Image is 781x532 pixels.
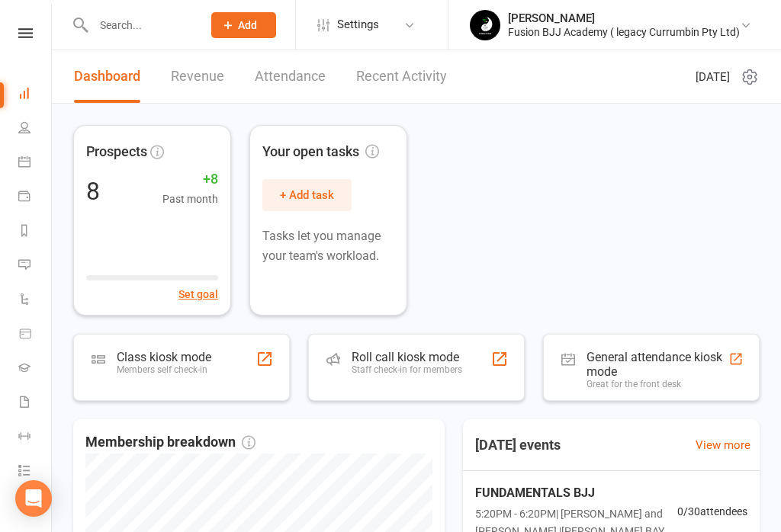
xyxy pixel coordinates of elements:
input: Search... [88,14,191,36]
div: Staff check-in for members [352,364,462,375]
div: General attendance kiosk mode [587,350,728,379]
a: Calendar [18,146,53,181]
a: Dashboard [18,78,53,112]
button: Add [211,12,276,38]
span: 0 / 30 attendees [677,503,747,520]
a: Recent Activity [356,50,447,103]
span: Prospects [86,141,147,163]
span: [DATE] [696,68,730,86]
a: Reports [18,215,53,249]
button: Set goal [178,286,218,303]
span: Your open tasks [262,141,379,163]
p: Tasks let you manage your team's workload. [262,226,394,265]
div: Open Intercom Messenger [15,480,52,517]
div: [PERSON_NAME] [508,11,740,25]
a: Product Sales [18,318,53,352]
a: Revenue [171,50,224,103]
a: Attendance [255,50,326,103]
div: 8 [86,179,100,204]
a: View more [696,436,750,454]
span: Past month [162,191,218,207]
div: Roll call kiosk mode [352,350,462,364]
span: +8 [162,168,218,191]
span: FUNDAMENTALS BJJ [475,483,677,503]
a: People [18,112,53,146]
a: Payments [18,181,53,215]
div: Great for the front desk [587,379,728,389]
span: Settings [337,8,379,42]
div: Members self check-in [117,364,211,375]
a: Dashboard [74,50,140,103]
button: + Add task [262,179,352,211]
div: Fusion BJJ Academy ( legacy Currumbin Pty Ltd) [508,25,740,39]
span: Membership breakdown [85,431,256,453]
img: thumb_image1738312874.png [470,10,500,40]
span: Add [238,19,257,31]
div: Class kiosk mode [117,350,211,364]
h3: [DATE] events [463,431,573,459]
